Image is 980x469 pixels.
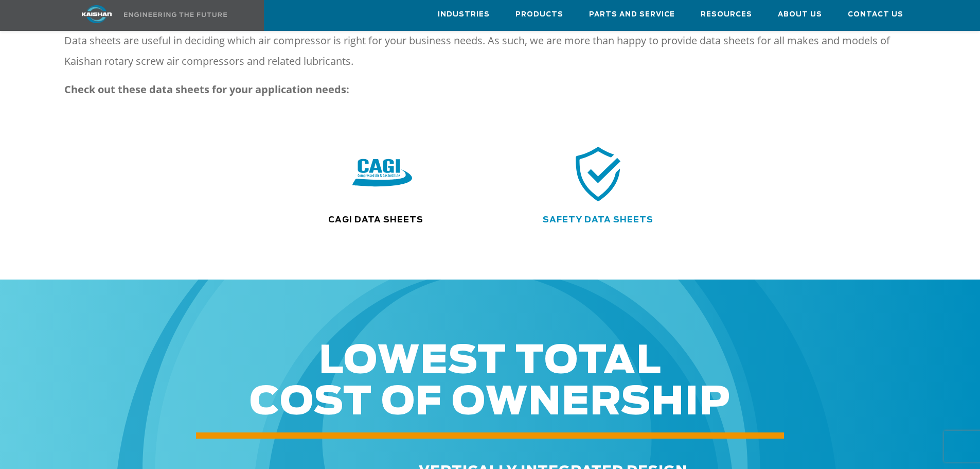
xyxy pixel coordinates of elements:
[438,1,490,28] a: Industries
[64,82,349,96] strong: Check out these data sheets for your application needs:
[64,30,898,72] p: Data sheets are useful in deciding which air compressor is right for your business needs. As such...
[498,144,697,204] div: safety icon
[589,1,675,28] a: Parts and Service
[568,144,628,204] img: safety icon
[848,9,903,21] span: Contact Us
[274,144,490,204] div: CAGI
[124,12,227,17] img: Engineering the future
[58,5,135,23] img: kaishan logo
[778,1,822,28] a: About Us
[328,216,423,224] a: CAGI Data Sheets
[515,1,563,28] a: Products
[848,1,903,28] a: Contact Us
[438,9,490,21] span: Industries
[515,9,563,21] span: Products
[589,9,675,21] span: Parts and Service
[352,144,412,204] img: CAGI
[543,216,653,224] a: Safety Data Sheets
[701,1,752,28] a: Resources
[778,9,822,21] span: About Us
[701,9,752,21] span: Resources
